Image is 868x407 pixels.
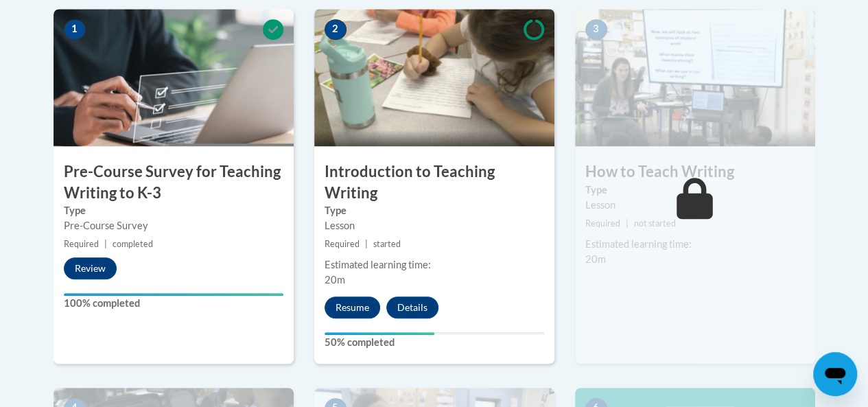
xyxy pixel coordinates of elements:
[325,335,544,350] label: 50% completed
[104,239,107,249] span: |
[64,218,283,233] div: Pre-Course Survey
[325,19,347,40] span: 2
[64,203,283,218] label: Type
[626,218,629,229] span: |
[314,9,554,146] img: Course Image
[54,161,294,204] h3: Pre-Course Survey for Teaching Writing to K-3
[585,237,805,252] div: Estimated learning time:
[585,253,606,265] span: 20m
[325,239,360,249] span: Required
[365,239,368,249] span: |
[386,296,438,318] button: Details
[373,239,401,249] span: started
[64,19,86,40] span: 1
[314,161,554,204] h3: Introduction to Teaching Writing
[54,9,294,146] img: Course Image
[585,19,607,40] span: 3
[575,161,815,183] h3: How to Teach Writing
[64,257,117,279] button: Review
[634,218,676,229] span: not started
[325,257,544,272] div: Estimated learning time:
[813,352,857,396] iframe: Button to launch messaging window
[585,218,620,229] span: Required
[575,9,815,146] img: Course Image
[585,183,805,198] label: Type
[325,203,544,218] label: Type
[64,239,99,249] span: Required
[325,332,434,335] div: Your progress
[325,296,380,318] button: Resume
[325,274,345,286] span: 20m
[325,218,544,233] div: Lesson
[585,198,805,213] div: Lesson
[64,293,283,296] div: Your progress
[64,296,283,311] label: 100% completed
[113,239,153,249] span: completed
